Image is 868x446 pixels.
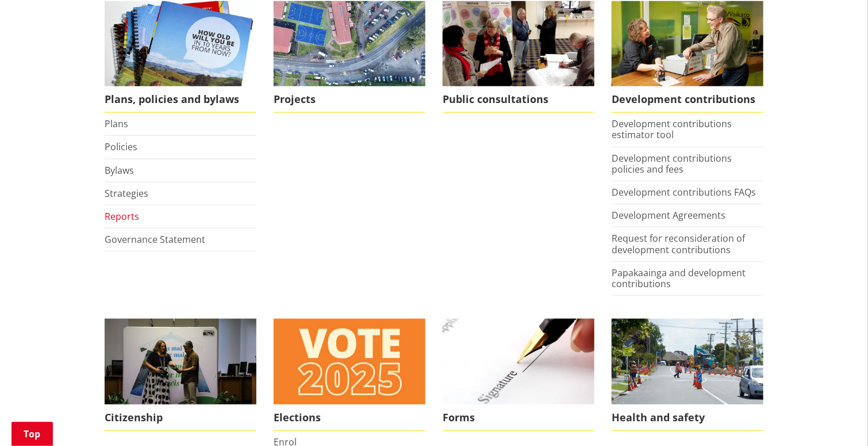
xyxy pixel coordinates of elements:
[612,266,746,290] a: Papakaainga and development contributions
[105,405,256,431] span: Citizenship
[105,140,137,153] a: Policies
[612,319,763,431] a: Health and safety Health and safety
[105,233,205,246] a: Governance Statement
[274,319,425,431] a: Elections
[274,86,425,113] span: Projects
[105,210,139,223] a: Reports
[612,232,745,256] a: Request for reconsideration of development contributions
[443,1,594,87] img: public-consultations
[612,152,732,176] a: Development contributions policies and fees
[105,319,256,405] img: Citizenship Ceremony March 2023
[105,164,134,177] a: Bylaws
[815,398,857,439] iframe: Messenger Launcher
[612,319,763,405] img: Health and safety
[612,1,763,113] a: FInd out more about fees and fines here Development contributions
[274,1,425,113] a: Projects
[612,209,725,222] a: Development Agreements
[105,1,256,87] img: Long Term Plan
[105,117,128,130] a: Plans
[443,1,594,113] a: public-consultations Public consultations
[612,405,763,431] span: Health and safety
[612,86,763,113] span: Development contributions
[105,319,256,431] a: Citizenship Ceremony March 2023 Citizenship
[105,86,256,113] span: Plans, policies and bylaws
[443,319,594,405] img: Find a form to complete
[11,422,53,446] a: Top
[105,187,148,200] a: Strategies
[443,405,594,431] span: Forms
[274,1,425,87] img: DJI_0336
[274,319,425,405] img: Vote 2025
[612,1,763,87] img: Fees
[443,319,594,431] a: Find a form to complete Forms
[612,117,732,141] a: Development contributions estimator tool
[443,86,594,113] span: Public consultations
[274,405,425,431] span: Elections
[612,186,756,199] a: Development contributions FAQs
[105,1,256,113] a: We produce a number of plans, policies and bylaws including the Long Term Plan Plans, policies an...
